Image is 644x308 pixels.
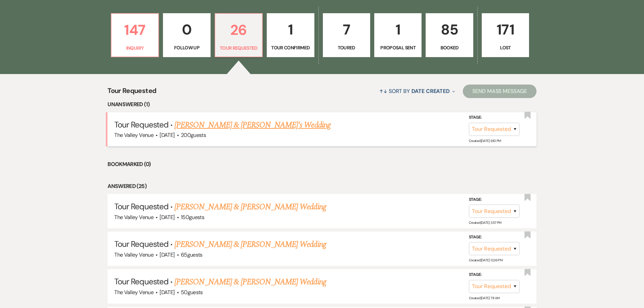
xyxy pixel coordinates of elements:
[327,44,366,51] p: Toured
[114,289,153,296] span: The Valley Venue
[108,100,536,109] li: Unanswered (1)
[486,44,525,51] p: Lost
[271,18,310,41] p: 1
[167,18,206,41] p: 0
[181,289,203,296] span: 50 guests
[111,13,159,57] a: 147Inquiry
[163,13,210,57] a: 0Follow Up
[108,160,536,169] li: Bookmarked (0)
[430,44,469,51] p: Booked
[430,18,469,41] p: 85
[108,182,536,191] li: Answered (25)
[469,271,520,279] label: Stage:
[374,13,422,57] a: 1Proposal Sent
[411,88,450,95] span: Date Created
[114,251,153,258] span: The Valley Venue
[469,220,501,225] span: Created: [DATE] 3:57 PM
[160,132,174,139] span: [DATE]
[469,139,501,143] span: Created: [DATE] 9:10 PM
[108,86,156,100] span: Tour Requested
[469,234,520,241] label: Stage:
[486,18,525,41] p: 171
[114,119,168,130] span: Tour Requested
[426,13,473,57] a: 85Booked
[167,44,206,51] p: Follow Up
[469,114,520,121] label: Stage:
[482,13,529,57] a: 171Lost
[271,44,310,51] p: Tour Confirmed
[379,44,417,51] p: Proposal Sent
[116,19,154,41] p: 147
[114,239,168,249] span: Tour Requested
[114,132,153,139] span: The Valley Venue
[181,214,204,221] span: 150 guests
[160,289,174,296] span: [DATE]
[377,82,458,100] button: Sort By Date Created
[160,251,174,258] span: [DATE]
[114,276,168,287] span: Tour Requested
[219,19,258,41] p: 26
[379,18,417,41] p: 1
[116,44,154,52] p: Inquiry
[463,85,536,98] button: Send Mass Message
[181,251,202,258] span: 65 guests
[469,196,520,204] label: Stage:
[219,44,258,52] p: Tour Requested
[469,258,502,262] span: Created: [DATE] 12:36 PM
[267,13,314,57] a: 1Tour Confirmed
[160,214,174,221] span: [DATE]
[174,201,326,213] a: [PERSON_NAME] & [PERSON_NAME] Wedding
[174,119,331,131] a: [PERSON_NAME] & [PERSON_NAME]'s Wedding
[174,238,326,251] a: [PERSON_NAME] & [PERSON_NAME] Wedding
[174,276,326,288] a: [PERSON_NAME] & [PERSON_NAME] Wedding
[327,18,366,41] p: 7
[114,201,168,212] span: Tour Requested
[379,88,387,95] span: ↑↓
[323,13,370,57] a: 7Toured
[114,214,153,221] span: The Valley Venue
[215,13,263,57] a: 26Tour Requested
[181,132,206,139] span: 200 guests
[469,296,500,300] span: Created: [DATE] 7:11 AM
